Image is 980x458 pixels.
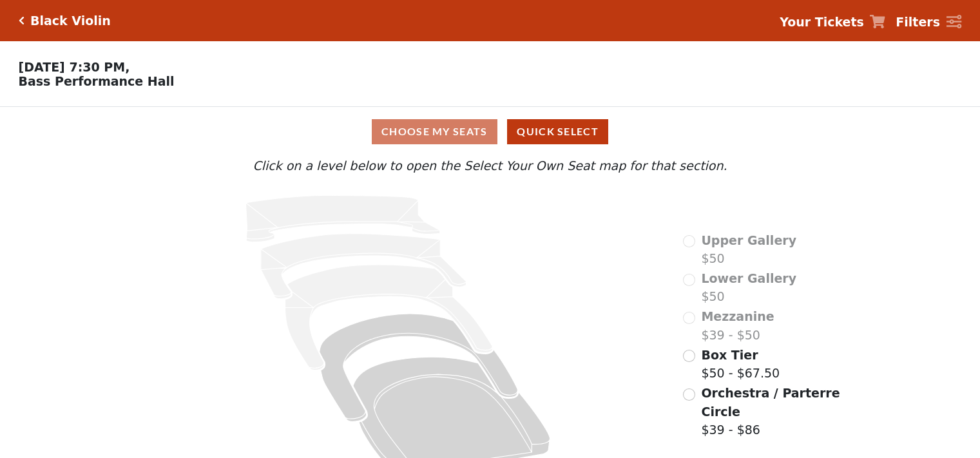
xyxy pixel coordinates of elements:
label: $50 [701,231,796,268]
label: $39 - $50 [701,307,774,344]
label: $50 - $67.50 [701,346,780,383]
a: Filters [896,13,961,32]
path: Lower Gallery - Seats Available: 0 [261,234,466,299]
p: Click on a level below to open the Select Your Own Seat map for that section. [131,157,848,175]
span: Box Tier [701,348,758,362]
strong: Filters [896,15,940,29]
h5: Black Violin [30,14,111,28]
path: Upper Gallery - Seats Available: 0 [246,196,441,242]
label: $39 - $86 [701,384,841,439]
span: Upper Gallery [701,233,796,247]
span: Lower Gallery [701,271,796,285]
span: Mezzanine [701,309,774,323]
a: Click here to go back to filters [19,16,24,25]
a: Your Tickets [780,13,885,32]
label: $50 [701,269,796,306]
button: Quick Select [507,119,608,144]
span: Orchestra / Parterre Circle [701,386,840,419]
strong: Your Tickets [780,15,864,29]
